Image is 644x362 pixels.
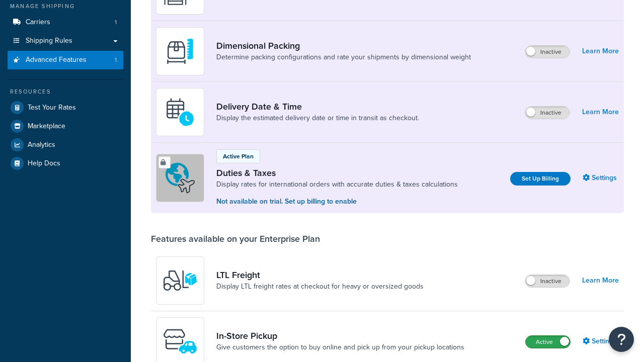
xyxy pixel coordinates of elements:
li: Carriers [8,13,123,32]
span: Marketplace [28,122,65,131]
span: 1 [115,56,117,64]
span: Analytics [28,141,55,149]
a: Carriers1 [8,13,123,32]
div: Features available on your Enterprise Plan [151,233,320,244]
a: Learn More [582,44,619,58]
p: Active Plan [223,152,254,161]
a: Give customers the option to buy online and pick up from your pickup locations [216,342,464,352]
label: Inactive [525,107,570,119]
a: Duties & Taxes [216,167,458,178]
p: Not available on trial. Set up billing to enable [216,196,458,207]
label: Active [526,336,570,348]
a: Test Your Rates [8,99,123,117]
a: Settings [583,334,619,348]
span: Test Your Rates [28,104,76,112]
img: DTVBYsAAAAAASUVORK5CYII= [163,34,198,69]
a: Analytics [8,136,123,154]
a: Advanced Features1 [8,51,123,69]
span: Advanced Features [26,56,87,64]
label: Inactive [525,46,570,58]
a: Display LTL freight rates at checkout for heavy or oversized goods [216,282,424,292]
img: y79ZsPf0fXUFUhFXDzUgf+ktZg5F2+ohG75+v3d2s1D9TjoU8PiyCIluIjV41seZevKCRuEjTPPOKHJsQcmKCXGdfprl3L4q7... [163,263,198,298]
div: Resources [8,87,123,96]
label: Inactive [525,275,570,287]
a: Learn More [582,274,619,288]
a: Display the estimated delivery date or time in transit as checkout. [216,113,419,123]
img: gfkeb5ejjkALwAAAABJRU5ErkJggg== [163,95,198,130]
a: Display rates for international orders with accurate duties & taxes calculations [216,179,458,190]
a: Delivery Date & Time [216,101,419,112]
a: Set Up Billing [510,172,571,186]
a: Settings [583,171,619,185]
button: Open Resource Center [609,327,634,352]
a: Determine packing configurations and rate your shipments by dimensional weight [216,52,471,62]
a: Shipping Rules [8,32,123,50]
a: In-Store Pickup [216,330,464,341]
span: Shipping Rules [26,37,72,45]
span: 1 [115,18,117,27]
a: LTL Freight [216,269,424,281]
img: wfgcfpwTIucLEAAAAASUVORK5CYII= [163,324,198,359]
span: Carriers [26,18,50,27]
div: Manage Shipping [8,2,123,11]
a: Learn More [582,105,619,119]
a: Marketplace [8,117,123,135]
a: Dimensional Packing [216,40,471,51]
li: Advanced Features [8,51,123,69]
a: Help Docs [8,154,123,172]
span: Help Docs [28,159,60,168]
